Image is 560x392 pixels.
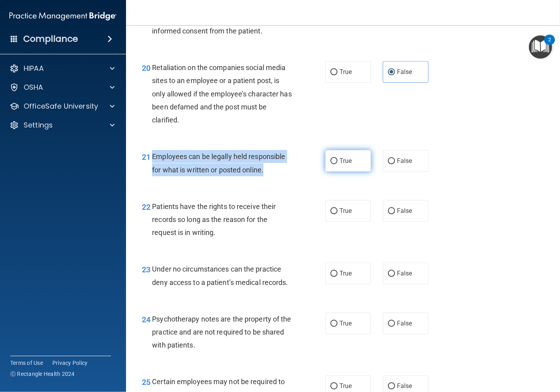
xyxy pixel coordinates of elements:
[339,68,352,76] span: True
[397,68,412,76] span: False
[152,63,291,124] span: Retaliation on the companies social media sites to an employee or a patient post, is only allowed...
[339,382,352,390] span: True
[397,382,412,390] span: False
[10,359,43,367] a: Terms of Use
[388,69,395,75] input: False
[9,83,115,92] a: OSHA
[339,270,352,277] span: True
[142,315,150,324] span: 24
[339,320,352,327] span: True
[142,202,150,212] span: 22
[330,321,337,327] input: True
[397,157,412,165] span: False
[9,102,115,111] a: OfficeSafe University
[388,321,395,327] input: False
[10,370,75,378] span: Ⓒ Rectangle Health 2024
[397,207,412,214] span: False
[52,359,88,367] a: Privacy Policy
[24,83,43,92] p: OSHA
[142,265,150,274] span: 23
[23,33,78,44] h4: Compliance
[330,208,337,214] input: True
[142,377,150,387] span: 25
[152,265,288,286] span: Under no circumstances can the practice deny access to a patient’s medical records.
[9,120,115,130] a: Settings
[24,120,53,130] p: Settings
[388,158,395,164] input: False
[152,152,285,174] span: Employees can be legally held responsible for what is written or posted online.
[142,63,150,73] span: 20
[388,271,395,277] input: False
[330,271,337,277] input: True
[529,35,552,59] button: Open Resource Center, 2 new notifications
[152,315,291,349] span: Psychotherapy notes are the property of the practice and are not required to be shared with patie...
[388,208,395,214] input: False
[142,152,150,162] span: 21
[397,320,412,327] span: False
[330,69,337,75] input: True
[330,158,337,164] input: True
[339,157,352,165] span: True
[9,8,117,24] img: PMB logo
[152,202,276,237] span: Patients have the rights to receive their records so long as the reason for the request is in wri...
[9,64,115,73] a: HIPAA
[388,383,395,389] input: False
[330,383,337,389] input: True
[339,207,352,214] span: True
[548,40,551,50] div: 2
[397,270,412,277] span: False
[24,102,98,111] p: OfficeSafe University
[24,64,44,73] p: HIPAA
